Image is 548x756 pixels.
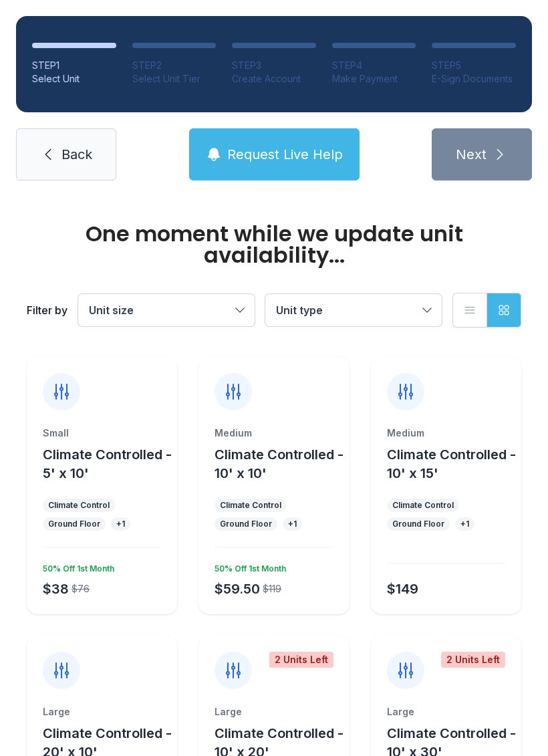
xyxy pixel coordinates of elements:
span: Climate Controlled - 10' x 15' [387,447,516,481]
span: Next [456,145,487,164]
div: Select Unit [32,72,116,86]
button: Climate Controlled - 10' x 10' [215,445,344,483]
div: Ground Floor [392,519,444,529]
div: One moment while we update unit availability... [27,223,521,266]
div: + 1 [288,519,297,529]
span: Unit size [89,303,134,317]
span: Back [61,145,92,164]
div: Ground Floor [48,519,100,529]
div: 2 Units Left [441,652,505,668]
div: Climate Control [48,500,110,511]
div: Select Unit Tier [132,72,217,86]
div: $149 [387,580,418,598]
span: Climate Controlled - 5' x 10' [43,447,172,481]
div: Medium [215,426,333,440]
div: Make Payment [332,72,416,86]
div: Create Account [232,72,316,86]
div: STEP 5 [432,59,516,72]
div: Medium [387,426,505,440]
div: STEP 3 [232,59,316,72]
div: STEP 4 [332,59,416,72]
div: Small [43,426,161,440]
div: Climate Control [392,500,454,511]
div: STEP 2 [132,59,217,72]
div: + 1 [460,519,469,529]
div: STEP 1 [32,59,116,72]
div: E-Sign Documents [432,72,516,86]
div: Ground Floor [220,519,272,529]
div: 50% Off 1st Month [209,558,286,574]
span: Request Live Help [227,145,343,164]
div: $119 [263,582,281,596]
div: Large [215,705,333,719]
button: Unit size [78,294,255,326]
button: Climate Controlled - 10' x 15' [387,445,516,483]
div: $76 [72,582,90,596]
div: $59.50 [215,580,260,598]
button: Unit type [265,294,442,326]
div: Large [43,705,161,719]
div: + 1 [116,519,125,529]
div: Filter by [27,302,67,318]
span: Unit type [276,303,323,317]
button: Climate Controlled - 5' x 10' [43,445,172,483]
div: Large [387,705,505,719]
span: Climate Controlled - 10' x 10' [215,447,344,481]
div: 2 Units Left [269,652,333,668]
div: 50% Off 1st Month [37,558,114,574]
div: Climate Control [220,500,281,511]
div: $38 [43,580,69,598]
